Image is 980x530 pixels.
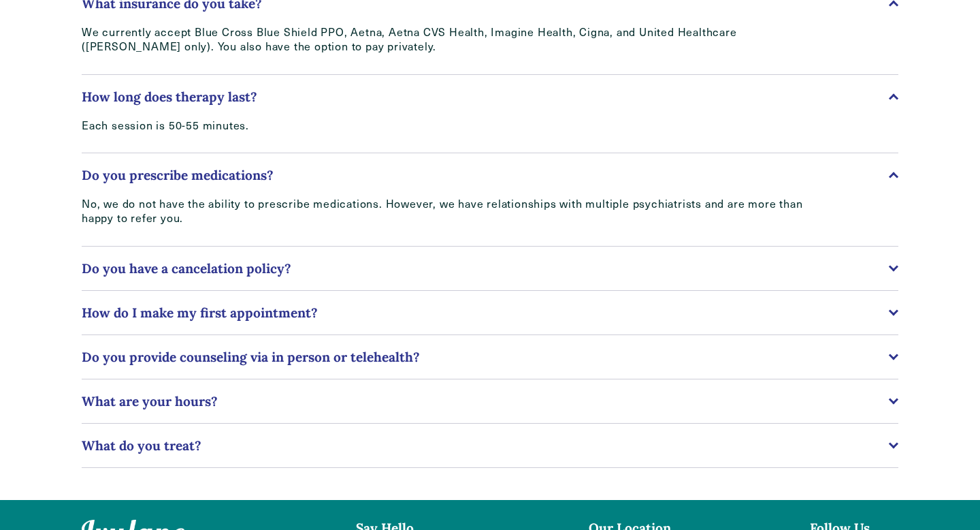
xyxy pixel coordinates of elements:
div: Do you prescribe medications? [82,197,898,246]
span: How do I make my first appointment? [82,305,889,321]
span: What are your hours? [82,393,889,409]
div: How long does therapy last? [82,119,898,153]
span: Do you provide counseling via in person or telehealth? [82,349,889,365]
button: How do I make my first appointment? [82,291,898,334]
button: What do you treat? [82,424,898,467]
p: We currently accept Blue Cross Blue Shield PPO, Aetna, Aetna CVS Health, Imagine Health, Cigna, a... [82,25,817,54]
span: Do you prescribe medications? [82,167,889,183]
button: Do you have a cancelation policy? [82,247,898,290]
span: Do you have a cancelation policy? [82,260,889,277]
span: How long does therapy last? [82,89,889,105]
button: Do you provide counseling via in person or telehealth? [82,335,898,379]
p: Each session is 50-55 minutes. [82,119,817,133]
button: Do you prescribe medications? [82,153,898,197]
button: What are your hours? [82,379,898,423]
div: What insurance do you take? [82,25,898,74]
button: How long does therapy last? [82,75,898,119]
span: What do you treat? [82,437,889,454]
p: No, we do not have the ability to prescribe medications. However, we have relationships with mult... [82,197,817,225]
